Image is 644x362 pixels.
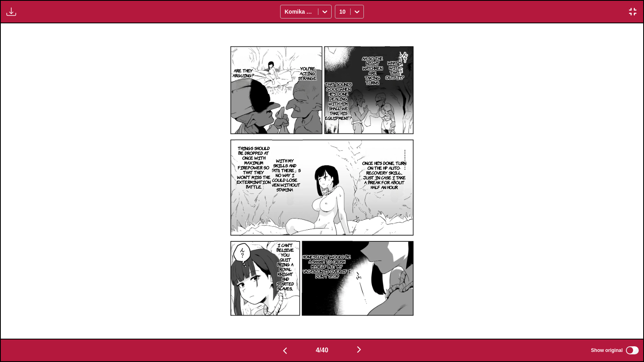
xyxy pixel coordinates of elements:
p: Ah, so the night watchmen are taking turns. [361,54,385,86]
p: Once he's done, turn on the HP Auto-Recovery skill... Just in case I take a break for about half ... [359,159,409,191]
p: What's with that outfit...? [384,59,406,81]
span: Show original [591,348,623,353]
p: Are they arguing? [231,66,256,79]
img: Next page [354,345,364,354]
p: You're acting strange. [297,64,318,82]
span: 4 / 40 [316,347,328,354]
img: Download translated images [6,7,16,16]
input: Show original [626,346,639,354]
p: With my skills and stats, there」s no way I could lose even without stamina [267,156,303,193]
img: Manga Panel [211,23,434,338]
p: Honestly, it would be a shame to crush myself but my vacation is over if I don't stop. [301,253,353,280]
p: I can't believe you quit being a royal knight and started slaves... [274,241,296,292]
p: Things should be dropped at once with maximum firepower so that they won't miss the extermination... [235,144,272,191]
p: That sounds good. When he's done dealing with him, shall we take his equipment? [323,80,354,122]
img: Previous page [280,346,290,356]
